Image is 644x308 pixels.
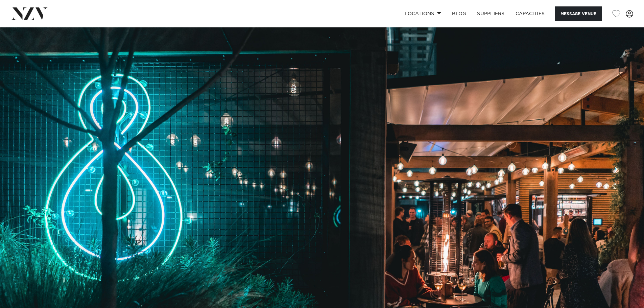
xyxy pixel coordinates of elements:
[399,6,447,21] a: Locations
[555,6,602,21] button: Message Venue
[11,7,48,20] img: nzv-logo.png
[510,6,550,21] a: Capacities
[472,6,510,21] a: SUPPLIERS
[447,6,472,21] a: BLOG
